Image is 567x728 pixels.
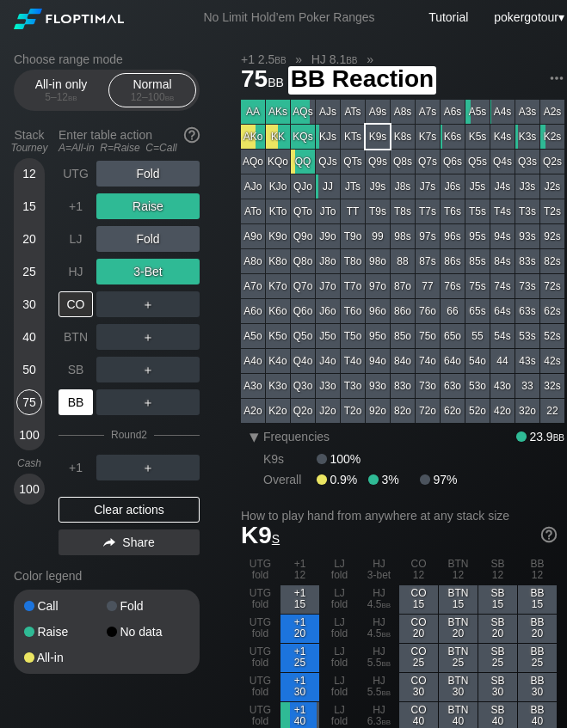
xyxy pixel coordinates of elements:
div: 97% [420,473,457,486]
div: 86s [441,249,465,273]
div: 54s [490,324,515,348]
div: 100% [317,452,361,466]
div: 50 [16,357,42,382]
span: BB Reaction [288,66,436,95]
div: 43o [490,374,515,398]
div: K7o [266,274,290,298]
div: BTN 30 [439,673,478,701]
div: 44 [490,349,515,373]
div: Raise [24,626,107,638]
div: A8o [241,249,265,273]
div: J7s [416,174,440,199]
div: Q5o [291,324,315,348]
div: UTG fold [241,556,280,584]
div: T7o [341,274,365,298]
div: Q9o [291,224,315,248]
span: bb [268,71,284,90]
div: ▾ [490,8,566,27]
div: T4s [490,199,515,223]
div: Overall [263,473,317,486]
div: LJ fold [320,585,359,614]
div: 94o [366,349,390,373]
div: Call [24,600,107,612]
div: Fold [96,226,200,252]
div: +1 [59,193,93,219]
div: UTG fold [241,673,280,701]
span: Frequencies [263,430,330,444]
a: Tutorial [428,10,468,24]
div: J6s [441,174,465,199]
div: Q6s [441,150,465,174]
div: A2s [540,100,564,124]
div: +1 20 [280,615,319,643]
div: 73s [515,274,539,298]
div: UTG fold [241,585,280,614]
div: K5s [465,125,490,149]
div: A2o [241,399,265,423]
div: T2s [540,199,564,223]
div: 86o [391,299,415,323]
div: Cash [7,457,52,469]
div: Q4s [490,150,515,174]
div: All-in only [22,74,101,107]
div: 52o [465,399,490,423]
div: 96o [366,299,390,323]
div: 95o [366,324,390,348]
div: Q3s [515,150,539,174]
div: Q7s [416,150,440,174]
div: HJ 5.5 [360,644,398,672]
div: 72o [416,399,440,423]
div: 84o [391,349,415,373]
span: bb [68,91,77,103]
div: 74o [416,349,440,373]
img: help.32db89a4.svg [539,525,558,544]
div: SB 25 [478,644,517,672]
div: 20 [16,226,42,252]
span: bb [382,657,391,669]
div: +1 25 [280,644,319,672]
div: 98o [366,249,390,273]
div: CO 15 [399,585,438,614]
div: Fold [107,600,189,612]
div: K9s [263,452,317,466]
div: 65o [441,324,465,348]
img: help.32db89a4.svg [182,125,201,144]
div: CO 12 [399,556,438,584]
div: 66 [441,299,465,323]
div: Normal [113,74,192,107]
div: K7s [416,125,440,149]
div: 3-Bet [96,259,200,284]
div: HJ [59,259,93,284]
div: KK [266,125,290,149]
div: 97s [416,224,440,248]
div: J4o [316,349,340,373]
div: Round 2 [111,429,147,441]
div: T8o [341,249,365,273]
div: BB 30 [518,673,557,701]
div: AKs [266,100,290,124]
div: BB 25 [518,644,557,672]
div: BTN 20 [439,615,478,643]
div: 96s [441,224,465,248]
span: » [358,52,383,66]
div: LJ fold [320,556,359,584]
div: Q3o [291,374,315,398]
div: K2o [266,399,290,423]
div: ＋ [96,357,200,382]
div: QJs [316,150,340,174]
div: HJ 4.5 [360,615,398,643]
div: +1 15 [280,585,319,614]
div: 64s [490,299,515,323]
div: LJ [59,226,93,252]
div: LJ fold [320,615,359,643]
div: 30 [16,291,42,317]
div: 87o [391,274,415,298]
div: 75s [465,274,490,298]
div: 15 [16,193,42,219]
div: LJ fold [320,644,359,672]
div: Q8s [391,150,415,174]
div: J5s [465,174,490,199]
div: J7o [316,274,340,298]
div: 93s [515,224,539,248]
span: » [287,52,311,66]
